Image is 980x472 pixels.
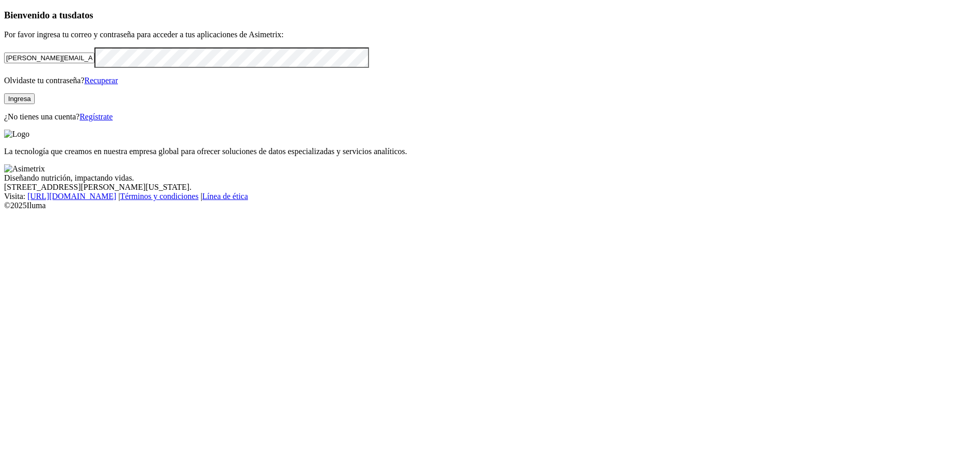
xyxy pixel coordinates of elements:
[84,76,118,85] a: Recuperar
[4,164,45,173] img: Asimetrix
[4,93,35,104] button: Ingresa
[4,30,976,39] p: Por favor ingresa tu correo y contraseña para acceder a tus aplicaciones de Asimetrix:
[4,183,976,192] div: [STREET_ADDRESS][PERSON_NAME][US_STATE].
[4,173,976,183] div: Diseñando nutrición, impactando vidas.
[4,201,976,210] div: © 2025 Iluma
[71,10,93,20] span: datos
[4,112,976,121] p: ¿No tienes una cuenta?
[4,147,976,156] p: La tecnología que creamos en nuestra empresa global para ofrecer soluciones de datos especializad...
[80,112,113,121] a: Regístrate
[4,130,30,139] img: Logo
[4,53,94,63] input: Tu correo
[202,192,248,201] a: Línea de ética
[4,192,976,201] div: Visita : | |
[4,76,976,85] p: Olvidaste tu contraseña?
[120,192,199,201] a: Términos y condiciones
[4,10,976,21] h3: Bienvenido a tus
[28,192,116,201] a: [URL][DOMAIN_NAME]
